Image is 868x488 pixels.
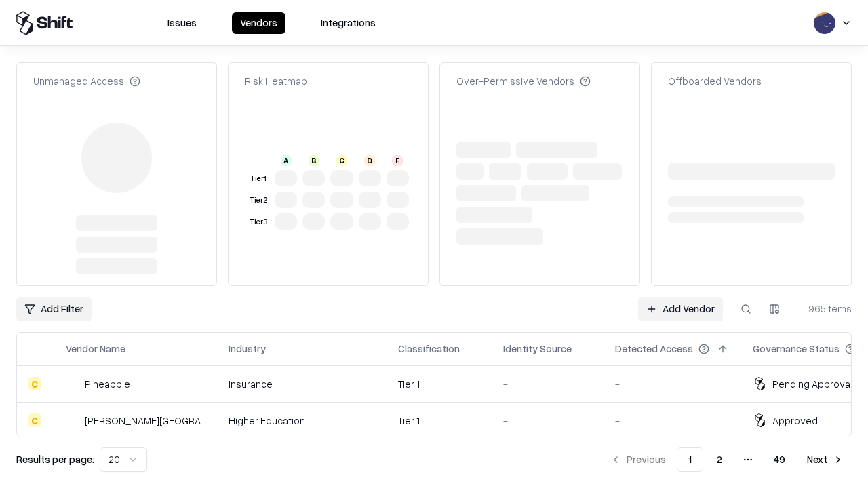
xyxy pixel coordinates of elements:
[615,413,731,428] div: -
[159,12,205,34] button: Issues
[615,377,731,391] div: -
[753,342,840,356] div: Governance Status
[398,413,481,428] div: Tier 1
[28,413,41,427] div: C
[799,447,852,472] button: Next
[615,342,693,356] div: Detected Access
[245,74,307,88] div: Risk Heatmap
[668,74,762,88] div: Offboarded Vendors
[281,155,292,166] div: A
[85,413,207,428] div: [PERSON_NAME][GEOGRAPHIC_DATA]
[248,216,269,228] div: Tier 3
[772,377,852,391] div: Pending Approval
[602,447,852,472] nav: pagination
[763,447,796,472] button: 49
[313,12,384,34] button: Integrations
[85,377,130,391] div: Pineapple
[28,377,41,390] div: C
[364,155,375,166] div: D
[309,155,319,166] div: B
[16,297,92,321] button: Add Filter
[398,342,460,356] div: Classification
[16,452,94,466] p: Results per page:
[456,74,591,88] div: Over-Permissive Vendors
[248,195,269,206] div: Tier 2
[797,302,852,316] div: 965 items
[66,342,125,356] div: Vendor Name
[503,413,593,428] div: -
[229,413,376,428] div: Higher Education
[229,377,376,391] div: Insurance
[706,447,733,472] button: 2
[638,297,723,321] a: Add Vendor
[772,413,818,428] div: Approved
[66,377,79,390] img: Pineapple
[392,155,403,166] div: F
[66,413,79,427] img: Reichman University
[229,342,266,356] div: Industry
[248,173,269,184] div: Tier 1
[232,12,285,34] button: Vendors
[503,342,572,356] div: Identity Source
[677,447,703,472] button: 1
[503,377,593,391] div: -
[33,74,140,88] div: Unmanaged Access
[336,155,347,166] div: C
[398,377,481,391] div: Tier 1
